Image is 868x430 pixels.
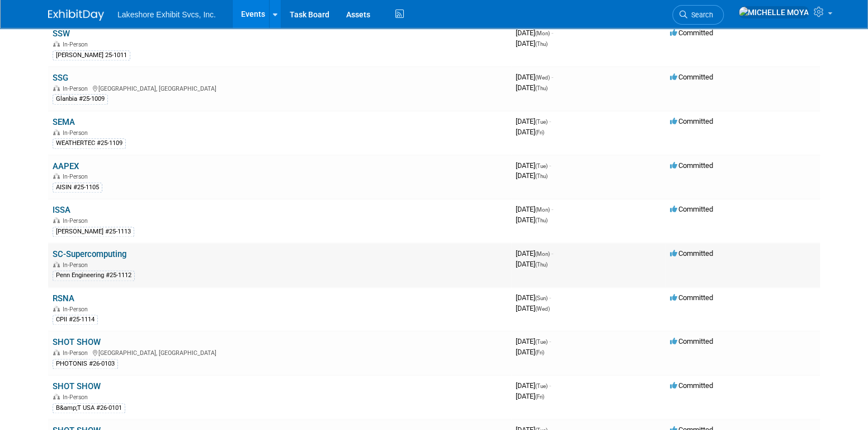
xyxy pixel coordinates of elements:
[670,381,713,390] span: Committed
[53,161,79,171] a: AAPEX
[516,117,551,125] span: [DATE]
[516,39,548,48] span: [DATE]
[535,383,548,389] span: (Tue)
[53,315,98,325] div: CPII #25-1114
[53,381,101,391] a: SHOT SHOW
[549,293,551,302] span: -
[516,128,544,136] span: [DATE]
[535,349,544,356] span: (Fri)
[53,261,60,267] img: In-Person Event
[53,306,60,311] img: In-Person Event
[516,171,548,180] span: [DATE]
[670,29,713,37] span: Committed
[535,85,548,91] span: (Thu)
[670,205,713,213] span: Committed
[63,306,91,313] span: In-Person
[53,138,126,148] div: WEATHERTEC #25-1109
[551,205,553,213] span: -
[53,403,125,413] div: B&amp;T USA #26-0101
[535,339,548,345] span: (Tue)
[53,94,108,104] div: Glanbia #25-1009
[53,349,60,355] img: In-Person Event
[53,183,102,193] div: AISIN #25-1105
[670,249,713,258] span: Committed
[535,261,548,268] span: (Thu)
[535,41,548,47] span: (Thu)
[53,83,507,92] div: [GEOGRAPHIC_DATA], [GEOGRAPHIC_DATA]
[516,392,544,400] span: [DATE]
[53,359,118,369] div: PHOTONIS #26-0103
[63,394,91,401] span: In-Person
[535,251,550,257] span: (Mon)
[63,41,91,48] span: In-Person
[53,117,75,127] a: SEMA
[535,74,550,81] span: (Wed)
[516,249,553,258] span: [DATE]
[672,5,724,25] a: Search
[516,304,550,312] span: [DATE]
[535,163,548,169] span: (Tue)
[516,205,553,213] span: [DATE]
[670,117,713,125] span: Committed
[535,119,548,125] span: (Tue)
[535,394,544,400] span: (Fri)
[549,161,551,170] span: -
[53,337,101,347] a: SHOT SHOW
[516,83,548,92] span: [DATE]
[63,173,91,180] span: In-Person
[53,73,68,83] a: SSG
[535,306,550,312] span: (Wed)
[549,337,551,345] span: -
[670,293,713,302] span: Committed
[53,29,70,39] a: SSW
[53,249,126,259] a: SC-Supercomputing
[516,293,551,302] span: [DATE]
[53,270,135,281] div: Penn Engineering #25-1112
[687,11,713,19] span: Search
[63,217,91,225] span: In-Person
[670,337,713,345] span: Committed
[516,73,553,81] span: [DATE]
[63,129,91,137] span: In-Person
[516,381,551,390] span: [DATE]
[53,217,60,223] img: In-Person Event
[516,161,551,170] span: [DATE]
[535,173,548,179] span: (Thu)
[63,261,91,269] span: In-Person
[535,30,550,36] span: (Mon)
[535,295,548,301] span: (Sun)
[535,207,550,213] span: (Mon)
[516,216,548,224] span: [DATE]
[48,10,104,21] img: ExhibitDay
[53,348,507,357] div: [GEOGRAPHIC_DATA], [GEOGRAPHIC_DATA]
[535,217,548,223] span: (Thu)
[551,29,553,37] span: -
[53,394,60,399] img: In-Person Event
[63,349,91,357] span: In-Person
[670,161,713,170] span: Committed
[516,29,553,37] span: [DATE]
[53,85,60,91] img: In-Person Event
[53,227,134,237] div: [PERSON_NAME] #25-1113
[53,293,74,303] a: RSNA
[670,73,713,81] span: Committed
[53,205,70,215] a: ISSA
[516,260,548,268] span: [DATE]
[53,173,60,179] img: In-Person Event
[738,6,809,18] img: MICHELLE MOYA
[535,129,544,135] span: (Fri)
[117,10,216,19] span: Lakeshore Exhibit Svcs, Inc.
[53,129,60,135] img: In-Person Event
[549,117,551,125] span: -
[551,73,553,81] span: -
[63,85,91,92] span: In-Person
[53,50,130,60] div: [PERSON_NAME] 25-1011
[53,41,60,46] img: In-Person Event
[549,381,551,390] span: -
[551,249,553,258] span: -
[516,348,544,356] span: [DATE]
[516,337,551,345] span: [DATE]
